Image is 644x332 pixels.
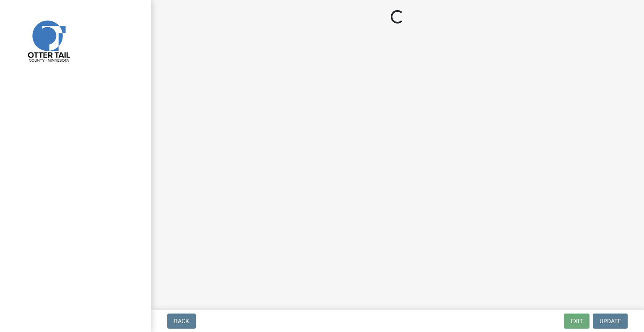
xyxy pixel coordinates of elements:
[564,314,589,329] button: Exit
[174,318,189,324] span: Back
[600,318,621,324] span: Update
[167,314,196,329] button: Back
[17,9,80,72] img: Otter Tail County, Minnesota
[593,314,628,329] button: Update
